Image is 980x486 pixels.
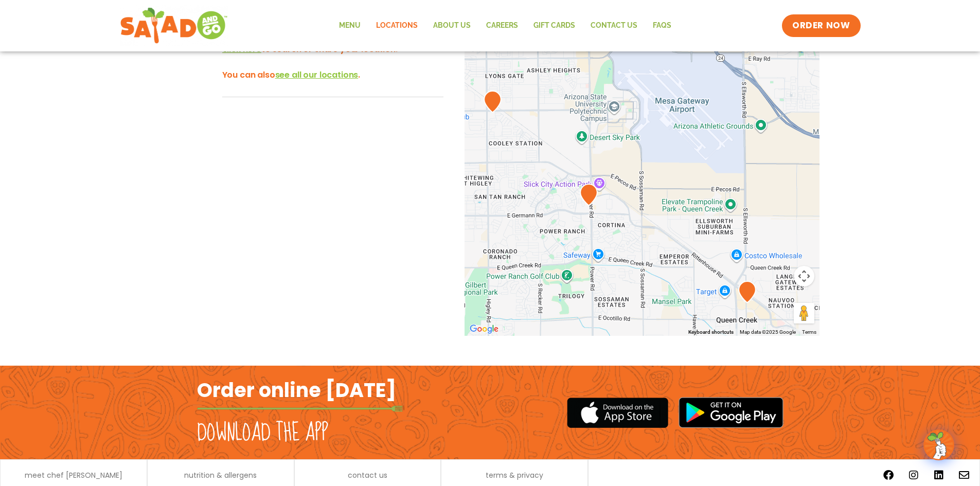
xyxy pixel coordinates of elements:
[740,329,796,335] span: Map data ©2025 Google
[331,14,368,38] a: Menu
[792,20,850,32] span: ORDER NOW
[467,322,501,336] img: Google
[583,14,645,38] a: Contact Us
[222,30,443,81] h3: Hey there! We'd love to show you what's nearby - to search or share your location. You can also .
[526,14,583,38] a: GIFT CARDS
[197,377,396,403] h2: Order online [DATE]
[184,472,257,479] a: nutrition & allergens
[567,396,668,429] img: appstore
[802,329,816,335] a: Terms (opens in new tab)
[478,14,526,38] a: Careers
[467,322,501,336] a: Open this area in Google Maps (opens a new window)
[924,430,953,459] img: wpChatIcon
[331,14,679,38] nav: Menu
[275,69,359,81] span: see all our locations
[782,14,860,37] a: ORDER NOW
[25,472,122,479] a: meet chef [PERSON_NAME]
[794,303,814,323] button: Drag Pegman onto the map to open Street View
[645,14,679,38] a: FAQs
[197,406,403,411] img: fork
[197,419,328,447] h2: Download the app
[120,5,228,46] img: new-SAG-logo-768×292
[688,329,734,336] button: Keyboard shortcuts
[486,472,543,479] a: terms & privacy
[679,397,783,428] img: google_play
[794,266,814,286] button: Map camera controls
[348,472,387,479] a: contact us
[425,14,478,38] a: About Us
[368,14,425,38] a: Locations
